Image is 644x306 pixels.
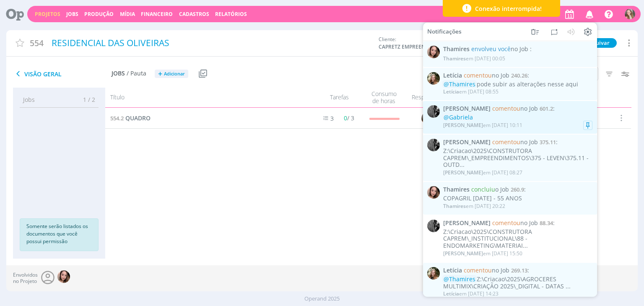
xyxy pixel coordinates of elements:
[443,80,592,88] div: pode subir as alterações nesse aqui
[443,251,522,257] div: em [DATE] 15:50
[444,113,473,121] span: @Gabriela
[105,90,308,105] div: Título
[443,88,459,95] span: Letícia
[422,112,434,124] img: G
[443,139,592,146] span: :
[444,80,475,88] span: @Thamires
[64,11,81,18] button: Jobs
[443,228,592,249] div: Z:\Criacao\2025\CONSTRUTORA CAPREM\_INSTITUCIONAL\88 - ENDOMARKETING\MATERIAI...
[155,70,188,78] button: +Adicionar
[141,10,173,18] a: Financeiro
[443,186,470,193] span: Thamires
[215,10,247,18] a: Relatórios
[77,95,95,104] span: 1 / 2
[120,10,135,18] a: Mídia
[464,71,492,79] span: comentou
[138,11,175,18] button: Financeiro
[443,46,470,53] span: Thamires
[471,45,511,53] span: envolveu você
[30,37,44,49] span: 554
[444,275,475,283] span: @Thamires
[344,114,354,122] span: / 3
[177,11,212,18] button: Cadastros
[158,70,162,78] span: +
[540,138,556,146] span: 375.11
[379,36,528,51] div: Cliente:
[49,34,375,53] div: RESIDENCIAL DAS OLIVEIRAS
[443,220,491,227] span: [PERSON_NAME]
[625,9,635,19] img: G
[35,10,60,18] a: Projetos
[213,11,249,18] button: Relatórios
[82,11,116,18] button: Produção
[443,122,483,129] span: [PERSON_NAME]
[443,72,462,79] span: Letícia
[471,185,495,193] span: concluiu
[405,90,451,105] div: Responsável
[492,104,520,112] span: comentou
[110,114,151,123] a: 554.2QUADRO
[179,10,209,18] span: Cadastros
[492,104,538,112] span: no Job
[540,219,553,227] span: 88.34
[309,90,363,105] div: Tarefas
[492,219,538,227] span: no Job
[66,10,78,18] a: Jobs
[110,114,124,122] span: 554.2
[427,267,440,280] img: L
[443,105,592,112] span: :
[23,95,35,104] span: Jobs
[427,28,462,35] span: Notificações
[579,38,617,48] button: Arquivar
[26,223,92,245] p: Somente serão listados os documentos que você possui permissão
[57,270,70,283] img: T
[427,139,440,151] img: P
[443,290,459,297] span: Letícia
[511,72,527,79] span: 240.26
[379,43,441,51] span: CAPRETZ EMPREENDIMENTOS IMOBILIARIOS LTDA
[443,46,592,53] span: :
[492,138,538,146] span: no Job
[443,186,592,193] span: :
[511,267,527,274] span: 269.13
[363,90,405,105] div: Consumo de horas
[443,148,592,169] div: Z:\Criacao\2025\CONSTRUTORA CAPREM\_EMPREENDIMENTOS\375 - LEVEN\375.11 - OUTD...
[443,105,491,112] span: [PERSON_NAME]
[117,11,138,18] button: Mídia
[443,170,522,176] div: em [DATE] 08:27
[344,114,347,122] span: 0
[443,55,505,61] div: em [DATE] 00:05
[492,138,520,146] span: comentou
[13,69,112,79] span: Visão Geral
[443,267,462,274] span: Letícia
[127,70,146,77] span: / Pauta
[112,70,125,77] span: Jobs
[475,4,542,13] span: Conexão interrompida!
[443,169,483,176] span: [PERSON_NAME]
[511,186,524,193] span: 260.9
[164,71,185,77] span: Adicionar
[624,7,636,21] button: G
[427,186,440,199] img: T
[427,46,440,58] img: T
[13,272,38,284] span: Envolvidos no Projeto
[540,105,553,112] span: 601.2
[443,122,522,128] div: em [DATE] 10:11
[84,10,114,18] a: Produção
[427,105,440,118] img: P
[443,276,592,290] div: Z:\Criacao\2025\AGROCERES MULTIMIX\CRIAÇÃO 2025\_DIGITAL - DATAS ...
[330,114,334,122] span: 3
[443,195,592,202] div: COPAGRIL [DATE] - 55 ANOS
[443,54,466,62] span: Thamires
[443,220,592,227] span: :
[464,266,509,274] span: no Job
[471,45,528,53] span: no Job
[443,267,592,274] span: :
[443,203,505,209] div: em [DATE] 20:22
[443,72,592,79] span: :
[443,139,491,146] span: [PERSON_NAME]
[443,291,499,297] div: em [DATE] 14:23
[32,11,63,18] button: Projetos
[443,89,499,95] div: em [DATE] 08:55
[427,220,440,232] img: P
